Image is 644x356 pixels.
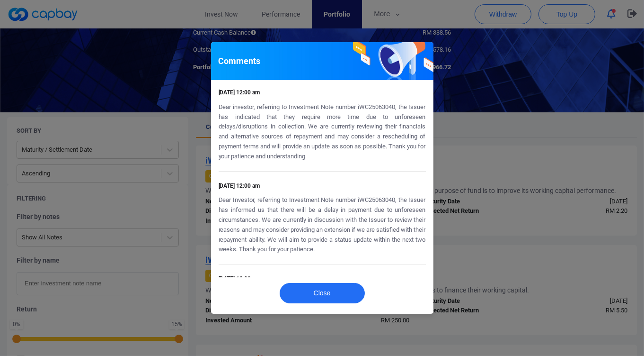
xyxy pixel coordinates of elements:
[219,89,260,96] span: [DATE] 12:00 am
[219,195,426,255] p: Dear Investor, referring to Investment Note number iWC25063040, the Issuer has informed us that t...
[280,283,365,303] button: Close
[219,275,260,282] span: [DATE] 12:00 am
[219,183,260,189] span: [DATE] 12:00 am
[219,102,426,162] p: Dear investor, referring to Investment Note number iWC25063040, the Issuer has indicated that the...
[219,55,261,67] h5: Comments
